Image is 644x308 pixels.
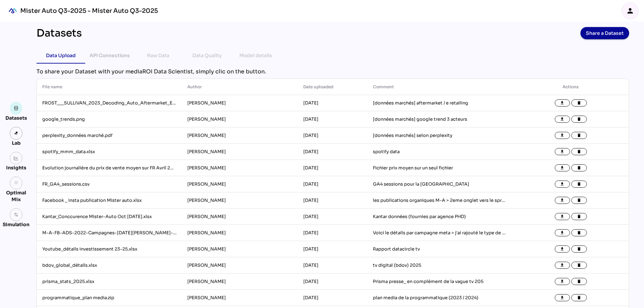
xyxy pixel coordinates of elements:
[182,257,298,274] td: [PERSON_NAME]
[3,221,29,228] div: Simulation
[37,176,182,192] td: FR_GA4_sessions.csv
[367,225,512,241] td: Voici le détails par campagne meta > j'ai rajouté le type de campagne en colonne et aussi les dat...
[577,279,581,284] i: delete
[367,176,512,192] td: GA4 sessions pour la [GEOGRAPHIC_DATA]
[182,79,298,95] th: Author
[560,198,565,203] i: file_download
[560,149,565,154] i: file_download
[298,95,367,111] td: [DATE]
[367,127,512,144] td: [données marchés] selon perplexity
[182,241,298,257] td: [PERSON_NAME]
[298,160,367,176] td: [DATE]
[577,101,581,105] i: delete
[182,209,298,225] td: [PERSON_NAME]
[580,27,629,39] button: Share a Dataset
[560,231,565,235] i: file_download
[298,127,367,144] td: [DATE]
[367,111,512,127] td: [données marchés] google trend 3 acteurs
[46,51,76,60] div: Data Upload
[37,192,182,209] td: Facebook _ insta publication Mister auto.xlsx
[586,28,624,38] span: Share a Dataset
[37,274,182,290] td: prisma_stats_2025.xlsx
[37,27,82,39] div: Datasets
[560,101,565,105] i: file_download
[298,225,367,241] td: [DATE]
[560,133,565,138] i: file_download
[14,181,19,185] i: grain
[182,176,298,192] td: [PERSON_NAME]
[14,156,19,161] img: graph.svg
[560,263,565,268] i: file_download
[37,111,182,127] td: google_trends.png
[9,140,24,146] div: Lab
[577,149,581,154] i: delete
[3,189,29,203] div: Optimal Mix
[5,115,27,121] div: Datasets
[577,198,581,203] i: delete
[298,79,367,95] th: Date uploaded
[367,209,512,225] td: Kantar données (fournies par agence PHD)
[560,117,565,122] i: file_download
[577,133,581,138] i: delete
[298,274,367,290] td: [DATE]
[239,51,272,60] div: Model details
[513,79,629,95] th: Actions
[37,79,182,95] th: File name
[192,51,222,60] div: Data Quality
[367,160,512,176] td: Fichier prix moyen sur un seul fichier
[560,166,565,170] i: file_download
[147,51,169,60] div: Raw Data
[367,95,512,111] td: [données marchés] aftermarket / e retailing
[367,274,512,290] td: Prisma presse_ en complément de la vague tv 205
[577,295,581,300] i: delete
[298,192,367,209] td: [DATE]
[182,127,298,144] td: [PERSON_NAME]
[37,127,182,144] td: perplexity_données marché.pdf
[577,182,581,187] i: delete
[182,111,298,127] td: [PERSON_NAME]
[367,144,512,160] td: spotify data
[367,241,512,257] td: Rapport datacircle tv
[560,214,565,219] i: file_download
[182,192,298,209] td: [PERSON_NAME]
[298,241,367,257] td: [DATE]
[367,192,512,209] td: les publications organiques M-A > 2eme onglet vers le spreadsheet car j'ai du bricoler ce fichier...
[37,257,182,274] td: bdov_global_détails.xlsx
[577,263,581,268] i: delete
[182,95,298,111] td: [PERSON_NAME]
[37,290,182,306] td: programmatique_plan media.zip
[560,182,565,187] i: file_download
[298,209,367,225] td: [DATE]
[37,68,629,76] div: To share your Dataset with your mediaROI Data Scientist, simply clic on the button.
[182,225,298,241] td: [PERSON_NAME]
[577,214,581,219] i: delete
[182,290,298,306] td: [PERSON_NAME]
[577,117,581,122] i: delete
[298,176,367,192] td: [DATE]
[6,164,26,171] div: Insights
[577,247,581,252] i: delete
[298,144,367,160] td: [DATE]
[90,51,130,60] div: API Connections
[367,290,512,306] td: plan media de la programmatique (2023 / 2024)
[37,209,182,225] td: Kantar_Conccurence Mister-Auto Oct [DATE].xlsx
[5,3,20,18] div: mediaROI
[37,225,182,241] td: M-A-FB-ADS-2022-Campagnes-[DATE][PERSON_NAME]-[DATE] (1).xlsx
[14,212,19,217] img: settings.svg
[560,247,565,252] i: file_download
[560,295,565,300] i: file_download
[20,7,158,15] div: Mister Auto Q3-2025 - Mister Auto Q3-2025
[182,274,298,290] td: [PERSON_NAME]
[298,257,367,274] td: [DATE]
[14,131,19,136] img: lab.svg
[37,144,182,160] td: spotify_mmm_data.xlsx
[298,111,367,127] td: [DATE]
[37,95,182,111] td: FROST___SULLIVAN_2023_Decoding_Auto_Aftermarket_E-Retailing_Stellantis_Final_Presentaion_VF.pdf
[367,257,512,274] td: tv digital (bdov) 2025
[14,106,19,111] img: data.svg
[37,241,182,257] td: Youtube_détails investissement 23-25.xlsx
[298,290,367,306] td: [DATE]
[560,279,565,284] i: file_download
[367,79,512,95] th: Comment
